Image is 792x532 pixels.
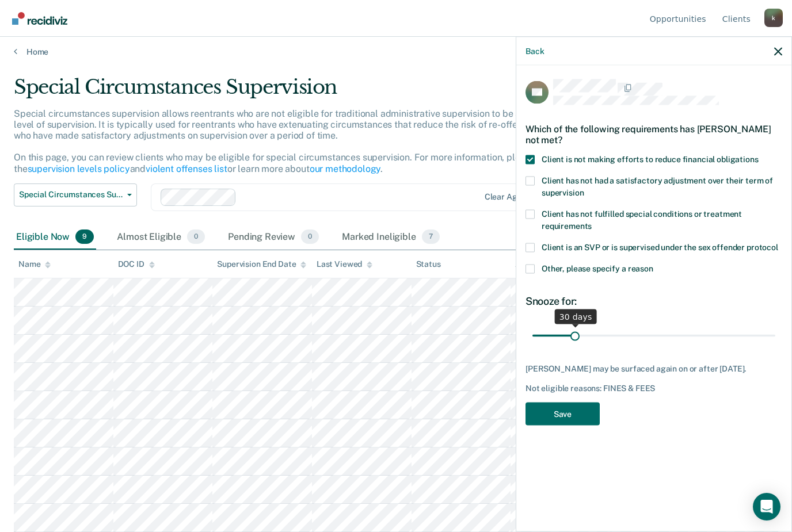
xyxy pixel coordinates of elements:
div: Snooze for: [526,294,782,307]
span: 9 [75,229,94,244]
div: DOC ID [118,259,155,269]
p: Special circumstances supervision allows reentrants who are not eligible for traditional administ... [14,108,604,174]
span: 0 [187,229,205,244]
div: Marked Ineligible [340,225,442,250]
img: Recidiviz [12,12,67,25]
div: Pending Review [226,225,321,250]
span: Other, please specify a reason [542,263,653,273]
div: Last Viewed [317,259,372,269]
button: Back [526,46,544,56]
div: Status [416,259,441,269]
span: 7 [422,229,440,244]
div: k [764,9,783,27]
span: 0 [301,229,319,244]
a: violent offenses list [146,163,227,174]
span: Client is not making efforts to reduce financial obligations [542,154,759,163]
div: Supervision End Date [217,259,306,269]
div: Which of the following requirements has [PERSON_NAME] not met? [526,114,782,155]
span: Client has not fulfilled special conditions or treatment requirements [542,209,742,230]
span: Client has not had a satisfactory adjustment over their term of supervision [542,175,773,197]
div: Clear agents [485,192,534,202]
a: Home [14,47,778,57]
div: Not eligible reasons: FINES & FEES [526,383,782,393]
div: Name [18,259,51,269]
span: Client is an SVP or is supervised under the sex offender protocol [542,242,778,251]
div: Almost Eligible [115,225,207,250]
div: Open Intercom Messenger [753,493,780,520]
div: Eligible Now [14,225,96,250]
span: Special Circumstances Supervision [19,190,123,200]
a: our methodology [310,163,381,174]
div: [PERSON_NAME] may be surfaced again on or after [DATE]. [526,364,782,374]
button: Profile dropdown button [764,9,783,27]
div: Special Circumstances Supervision [14,75,608,108]
div: 30 days [555,309,597,324]
button: Save [526,402,600,426]
a: supervision levels policy [28,163,130,174]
